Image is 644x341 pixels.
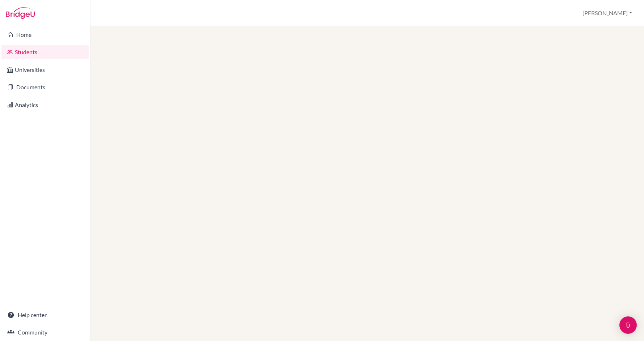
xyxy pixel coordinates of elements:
[1,98,89,112] a: Analytics
[579,6,635,20] button: [PERSON_NAME]
[1,308,89,322] a: Help center
[1,325,89,340] a: Community
[6,7,35,19] img: Bridge-U
[1,27,89,42] a: Home
[1,45,89,59] a: Students
[1,80,89,94] a: Documents
[1,63,89,77] a: Universities
[619,316,637,334] div: Open Intercom Messenger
